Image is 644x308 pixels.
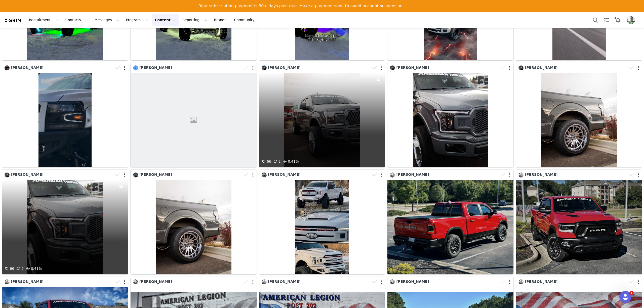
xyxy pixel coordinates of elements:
[123,14,151,26] button: Program
[25,266,42,272] span: 0.41%
[601,14,612,26] a: Tasks
[518,65,524,70] img: 5d221c5f-9baa-4250-a791-c21e57f5a21e.jpg
[24,3,57,6] h1: [PERSON_NAME]
[26,14,62,26] button: Recruitment
[9,46,32,50] b: #35675760
[630,291,634,295] span: 3
[11,172,44,177] span: [PERSON_NAME]
[133,172,138,178] img: 5d221c5f-9baa-4250-a791-c21e57f5a21e.jpg
[88,2,97,11] div: Close
[619,291,631,303] iframe: Intercom live chat
[590,14,601,26] button: Search
[28,17,73,28] a: Customer Ticket
[4,18,22,23] img: grin logo
[11,280,44,284] span: [PERSON_NAME]
[92,14,123,26] button: Messages
[133,65,138,70] img: 81cc5f80-ca30-421e-b109-3fdfb1178e78.jpg
[525,66,557,70] span: [PERSON_NAME]
[24,165,28,169] button: Gif picker
[396,66,429,70] span: [PERSON_NAME]
[16,165,20,169] button: Emoji picker
[261,159,271,163] span: 66
[139,66,172,70] span: [PERSON_NAME]
[11,66,44,70] span: [PERSON_NAME]
[231,14,260,26] a: Community
[5,279,10,284] img: bd4eb271-36ec-41c8-bcb0-e493fd38d9ab--s.jpg
[390,279,395,284] img: bd4eb271-36ec-41c8-bcb0-e493fd38d9ab--s.jpg
[4,37,83,216] div: The ticket you referenced (#35675760) did not involve an agent deleting a brand. Our agents do no...
[272,159,281,163] span: 2
[8,40,78,99] div: The ticket you referenced ( ) did not involve an agent deleting a brand. Our agents do not delete...
[268,66,301,70] span: [PERSON_NAME]
[3,2,13,12] button: go back
[62,14,91,26] button: Contacts
[5,65,10,70] img: acb59b0e-1491-4404-b920-a4dc0967676d.jpg
[4,154,96,163] textarea: Message…
[518,279,524,284] img: bd4eb271-36ec-41c8-bcb0-e493fd38d9ab--s.jpg
[152,14,179,26] button: Content
[525,172,557,177] span: [PERSON_NAME]
[390,65,395,70] img: 5d221c5f-9baa-4250-a791-c21e57f5a21e.jpg
[518,172,524,178] img: bd4eb271-36ec-41c8-bcb0-e493fd38d9ab--s.jpg
[199,12,230,17] a: View Invoices
[79,2,88,12] button: Home
[199,4,404,9] div: Your subscription payment is 30+ days past due. Make a payment soon to avoid account suspension.
[133,279,138,284] img: bd4eb271-36ec-41c8-bcb0-e493fd38d9ab--s.jpg
[24,6,41,11] p: +2 others
[139,280,172,284] span: [PERSON_NAME]
[282,159,299,165] span: 0.41%
[390,172,395,178] img: bd4eb271-36ec-41c8-bcb0-e493fd38d9ab--s.jpg
[86,163,94,171] button: Send a message…
[8,165,12,169] button: Upload attachment
[268,280,301,284] span: [PERSON_NAME]
[179,14,211,26] button: Reporting
[262,65,267,70] img: 5d221c5f-9baa-4250-a791-c21e57f5a21e.jpg
[396,280,429,284] span: [PERSON_NAME]
[8,102,78,146] div: Brand deletion is not restricted solely to Admin users. By design, any user with access to a GRIN...
[268,172,301,177] span: [PERSON_NAME]
[624,16,640,24] button: Profile
[627,16,635,24] img: d47a82e7-ad4d-4d84-a219-0cd4b4407bbf.jpg
[613,14,624,26] button: Notifications
[211,14,231,26] a: Brands
[5,172,10,178] img: 5d221c5f-9baa-4250-a791-c21e57f5a21e.jpg
[4,267,14,271] span: 66
[262,279,267,284] img: bd4eb271-36ec-41c8-bcb0-e493fd38d9ab--s.jpg
[262,172,267,178] img: 70b439d7-fda0-482f-886f-c385475f79ce.jpg
[14,3,22,11] img: Profile image for Paden
[4,37,97,226] div: Paden says…
[32,165,36,169] button: Start recording
[38,20,68,24] span: Customer Ticket
[15,267,24,271] span: 2
[139,172,172,177] span: [PERSON_NAME]
[396,172,429,177] span: [PERSON_NAME]
[525,280,557,284] span: [PERSON_NAME]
